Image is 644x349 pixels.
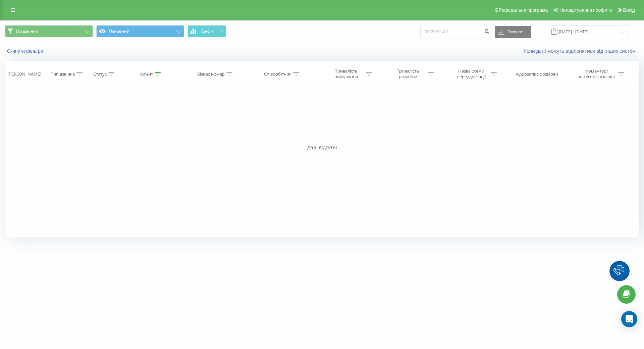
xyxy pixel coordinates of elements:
div: Тривалість очікування [328,68,364,80]
div: Статус [93,71,107,77]
div: Дані відсутні [5,144,639,151]
div: [PERSON_NAME] [7,71,41,77]
button: Експорт [495,26,531,38]
div: Співробітник [264,71,291,77]
div: Бізнес номер [197,71,225,77]
div: Тривалість розмови [390,68,426,80]
div: Open Intercom Messenger [621,311,637,327]
span: Реферальна програма [499,7,548,13]
span: Вихід [623,7,635,13]
button: Всі дзвінки [5,25,93,37]
button: Основний [96,25,184,37]
button: Скинути фільтри [5,48,47,54]
div: Аудіозапис розмови [516,71,558,77]
a: Коли дані можуть відрізнятися вiд інших систем [524,48,639,54]
div: Клієнт [140,71,153,77]
div: Тип дзвінка [51,71,75,77]
input: Пошук за номером [420,26,491,38]
div: Коментар/категорія дзвінка [577,68,616,80]
span: Всі дзвінки [16,29,38,34]
button: Графік [187,25,226,37]
div: Назва схеми переадресації [453,68,489,80]
span: Налаштування профілю [559,7,612,13]
span: Графік [201,29,214,34]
